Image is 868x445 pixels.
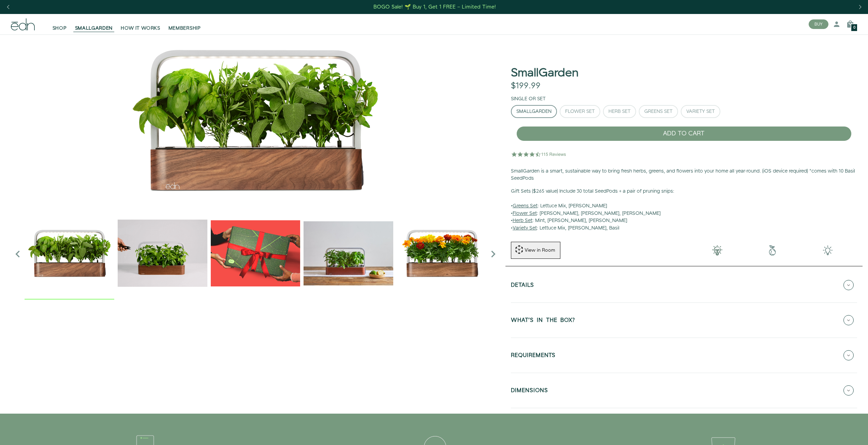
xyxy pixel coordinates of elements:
[211,208,300,298] img: EMAILS_-_Holiday_21_PT1_28_9986b34a-7908-4121-b1c1-9595d1e43abe_1024x.png
[211,208,300,300] div: 3 / 6
[853,26,855,30] span: 0
[681,105,720,118] button: Variety Set
[565,109,595,114] div: Flower Set
[603,105,636,118] button: Herb Set
[513,217,532,224] u: Herb Set
[511,308,857,332] button: WHAT'S IN THE BOX?
[53,25,67,32] span: SHOP
[304,208,393,300] div: 4 / 6
[809,19,828,29] button: BUY
[511,273,857,297] button: Details
[121,25,160,32] span: HOW IT WORKS
[511,353,556,360] h5: REQUIREMENTS
[25,208,114,300] div: 1 / 6
[513,225,537,232] u: Variety Set
[118,208,207,298] img: edn-trim-basil.2021-09-07_14_55_24_1024x.gif
[524,247,556,254] div: View in Room
[48,17,71,32] a: SHOP
[164,17,205,32] a: MEMBERSHIP
[516,126,852,141] button: ADD TO CART
[397,208,486,298] img: edn-smallgarden-marigold-hero-SLV-2000px_1024x.png
[686,109,715,114] div: Variety Set
[800,245,855,255] img: edn-smallgarden-tech.png
[511,95,546,102] label: Single or Set
[25,208,114,298] img: Official-EDN-SMALLGARDEN-HERB-HERO-SLV-2000px_1024x.png
[75,25,113,32] span: SMALLGARDEN
[397,208,486,300] div: 5 / 6
[373,3,496,11] div: BOGO Sale! 🌱 Buy 1, Get 1 FREE – Limited Time!
[511,67,578,79] h1: SmallGarden
[511,317,575,325] h5: WHAT'S IN THE BOX?
[511,168,857,182] p: SmallGarden is a smart, sustainable way to bring fresh herbs, greens, and flowers into your home ...
[639,105,678,118] button: Greens Set
[11,34,500,205] div: 1 / 6
[745,245,800,255] img: green-earth.png
[511,105,557,118] button: SmallGarden
[513,203,538,209] u: Greens Set
[117,17,164,32] a: HOW IT WORKS
[511,379,857,402] button: DIMENSIONS
[11,34,500,205] img: Official-EDN-SMALLGARDEN-HERB-HERO-SLV-2000px_4096x.png
[71,17,117,32] a: SMALLGARDEN
[11,247,25,261] i: Previous slide
[304,208,393,298] img: edn-smallgarden-mixed-herbs-table-product-2000px_1024x.jpg
[168,25,201,32] span: MEMBERSHIP
[373,2,497,12] a: BOGO Sale! 🌱 Buy 1, Get 1 FREE – Limited Time!
[511,188,857,232] p: • : Lettuce Mix, [PERSON_NAME] • : [PERSON_NAME], [PERSON_NAME], [PERSON_NAME] • : Mint, [PERSON_...
[511,188,674,195] b: Gift Sets ($265 value) Include 30 total SeedPods + a pair of pruning snips:
[511,282,534,290] h5: Details
[689,245,745,255] img: 001-light-bulb.png
[511,242,560,259] button: View in Room
[511,343,857,367] button: REQUIREMENTS
[118,208,207,300] div: 2 / 6
[511,147,567,161] img: 4.5 star rating
[608,109,631,114] div: Herb Set
[511,388,548,396] h5: DIMENSIONS
[516,109,551,114] div: SmallGarden
[513,210,537,217] u: Flower Set
[644,109,673,114] div: Greens Set
[511,81,541,91] div: $199.99
[486,247,500,261] i: Next slide
[560,105,600,118] button: Flower Set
